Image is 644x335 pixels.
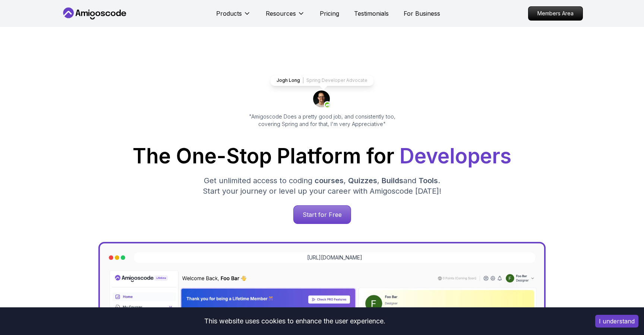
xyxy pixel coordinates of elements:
[293,205,351,224] a: Start for Free
[320,9,339,18] a: Pricing
[382,176,403,185] span: Builds
[595,315,638,328] button: Accept cookies
[294,206,351,224] p: Start for Free
[216,9,251,24] button: Products
[239,113,405,128] p: "Amigoscode Does a pretty good job, and consistently too, covering Spring and for that, I'm very ...
[306,77,367,83] p: Spring Developer Advocate
[419,176,438,185] span: Tools
[307,254,362,261] a: [URL][DOMAIN_NAME]
[67,146,577,166] h1: The One-Stop Platform for
[266,9,305,24] button: Resources
[404,9,440,18] a: For Business
[354,9,389,18] a: Testimonials
[266,9,296,18] p: Resources
[277,77,300,83] p: Jogh Long
[528,6,583,21] a: Members Area
[348,176,377,185] span: Quizzes
[528,7,583,20] p: Members Area
[6,313,584,329] div: This website uses cookies to enhance the user experience.
[315,176,344,185] span: courses
[216,9,242,18] p: Products
[313,90,331,108] img: josh long
[400,144,511,168] span: Developers
[197,175,447,196] p: Get unlimited access to coding , , and . Start your journey or level up your career with Amigosco...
